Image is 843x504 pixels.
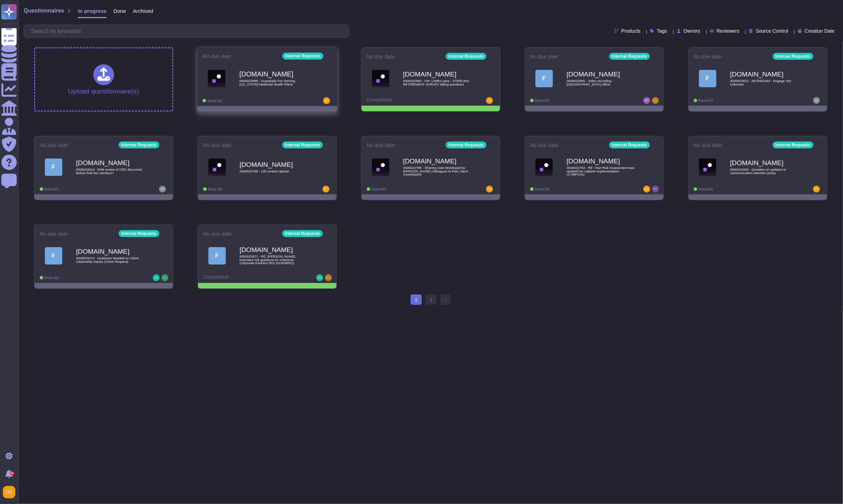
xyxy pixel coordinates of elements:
[367,54,395,59] span: No due date
[652,186,659,193] img: user
[684,29,700,33] span: Owners
[621,29,641,33] span: Products
[403,158,473,164] b: [DOMAIN_NAME]
[530,143,559,148] span: No due date
[240,246,309,253] b: [DOMAIN_NAME]
[657,29,667,33] span: Tags
[282,141,323,148] div: Internal Requests
[699,187,713,191] span: Done: 0/1
[609,141,650,148] div: Internal Requests
[730,79,800,86] span: 0000022821 - INC8431944 - Engage Tier Unknown
[240,161,309,168] b: [DOMAIN_NAME]
[45,187,59,191] span: Done: 0/1
[10,471,14,475] div: 9+
[282,52,323,59] div: Internal Requests
[78,8,106,14] span: In progress
[161,274,168,281] img: user
[699,70,716,87] div: F
[694,143,722,148] span: No due date
[403,71,473,78] b: [DOMAIN_NAME]
[699,99,713,103] span: Done: 0/1
[446,53,486,60] div: Internal Requests
[239,79,310,86] span: 0000022885 - Guardrails For Serving [US_STATE] Medicaid Health Plans
[805,29,835,33] span: Creation Date
[530,54,559,59] span: No due date
[411,294,422,305] span: 1
[1,485,20,500] button: user
[567,79,636,86] span: 0000022865 - Video recording - [GEOGRAPHIC_DATA] office
[445,297,446,302] span: ›
[730,160,800,166] b: [DOMAIN_NAME]
[76,248,146,255] b: [DOMAIN_NAME]
[208,247,226,265] div: F
[567,71,636,78] b: [DOMAIN_NAME]
[113,8,126,14] span: Done
[403,166,473,176] span: 0000022785 - Sharing code developed by [PERSON_NAME] colleagues to PwC client counterparts
[643,186,650,193] img: user
[699,158,716,176] img: Logo
[694,54,722,59] span: No due date
[203,231,232,236] span: No due date
[535,99,550,103] span: Done: 0/1
[208,70,225,87] img: Logo
[773,53,813,60] div: Internal Requests
[567,166,636,176] span: 0000022764 - RE: Your Risk Assessment was updated for UpBeet Implementation (1748PC01)
[203,143,232,148] span: No due date
[76,257,146,263] span: 0000022672 - Guidance Needed on Client Citizenship Inquiry (Client Request)
[240,255,309,265] span: 0000022671 - RE: [PERSON_NAME], important risk guidance for American Corporate Partners ROI (4155...
[207,99,222,103] span: Done: 0/1
[730,71,800,78] b: [DOMAIN_NAME]
[446,141,486,148] div: Internal Requests
[486,97,493,104] img: user
[45,247,62,265] div: F
[535,158,553,176] img: Logo
[76,160,146,166] b: [DOMAIN_NAME]
[323,186,329,193] img: user
[426,294,437,305] a: 2
[208,187,223,191] span: Done: 0/1
[323,97,330,104] img: user
[68,64,139,95] div: Upload questionnaire(s)
[813,97,820,104] img: user
[609,53,650,60] div: Internal Requests
[717,29,739,33] span: Reviewers
[643,97,650,104] img: user
[24,8,64,14] span: Questionnaires
[40,143,68,148] span: No due date
[45,276,59,280] span: Done: 0/1
[813,186,820,193] img: user
[202,54,231,59] span: No due date
[535,70,553,87] div: F
[535,187,550,191] span: Done: 0/1
[153,274,160,281] img: user
[239,71,310,78] b: [DOMAIN_NAME]
[773,141,813,148] div: Internal Requests
[756,29,788,33] span: Source Control
[240,170,309,173] span: 0000022788 - Lilli content upload
[203,274,288,281] div: Completed
[372,158,389,176] img: Logo
[282,230,323,237] div: Internal Requests
[159,186,166,193] img: user
[208,158,226,176] img: Logo
[45,158,62,176] div: F
[567,158,636,164] b: [DOMAIN_NAME]
[316,274,323,281] img: user
[486,186,493,193] img: user
[367,143,395,148] span: No due date
[372,70,389,87] img: Logo
[730,168,800,174] span: 0000022053 - Question on updates to communication retention policy
[119,230,159,237] div: Internal Requests
[372,187,386,191] span: Done: 0/1
[403,79,473,86] span: 0000022883 - FW: LIMRA case - STERLING RETIREMENT SURVEY billing questions
[325,274,332,281] img: user
[133,8,153,14] span: Archived
[40,231,68,236] span: No due date
[119,141,159,148] div: Internal Requests
[3,486,15,498] img: user
[76,168,146,174] span: 0000022813 - Risk review of CDD document before final doc sendout?
[27,25,349,37] input: Search by keywords
[652,97,659,104] img: user
[367,97,452,104] div: Completed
